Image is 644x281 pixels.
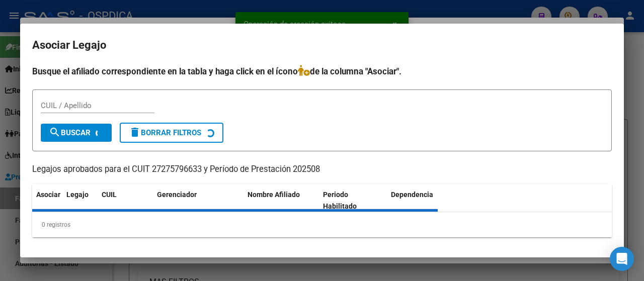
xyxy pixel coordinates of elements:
span: Asociar [36,191,60,199]
h4: Busque el afiliado correspondiente en la tabla y haga click en el ícono de la columna "Asociar". [32,65,612,78]
h2: Asociar Legajo [32,36,612,55]
button: Buscar [41,124,112,142]
datatable-header-cell: CUIL [98,184,153,217]
mat-icon: search [49,126,61,138]
div: 0 registros [32,212,612,237]
span: Buscar [49,128,91,137]
span: Gerenciador [157,191,197,199]
datatable-header-cell: Legajo [62,184,98,217]
span: CUIL [102,191,117,199]
datatable-header-cell: Asociar [32,184,62,217]
datatable-header-cell: Dependencia [387,184,462,217]
p: Legajos aprobados para el CUIT 27275796633 y Período de Prestación 202508 [32,163,612,176]
span: Borrar Filtros [129,128,201,137]
span: Nombre Afiliado [248,191,300,199]
datatable-header-cell: Gerenciador [153,184,244,217]
datatable-header-cell: Nombre Afiliado [244,184,319,217]
div: Open Intercom Messenger [610,247,634,271]
span: Periodo Habilitado [323,191,357,210]
span: Legajo [66,191,89,199]
button: Borrar Filtros [120,123,223,143]
mat-icon: delete [129,126,141,138]
datatable-header-cell: Periodo Habilitado [319,184,387,217]
span: Dependencia [391,191,433,199]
